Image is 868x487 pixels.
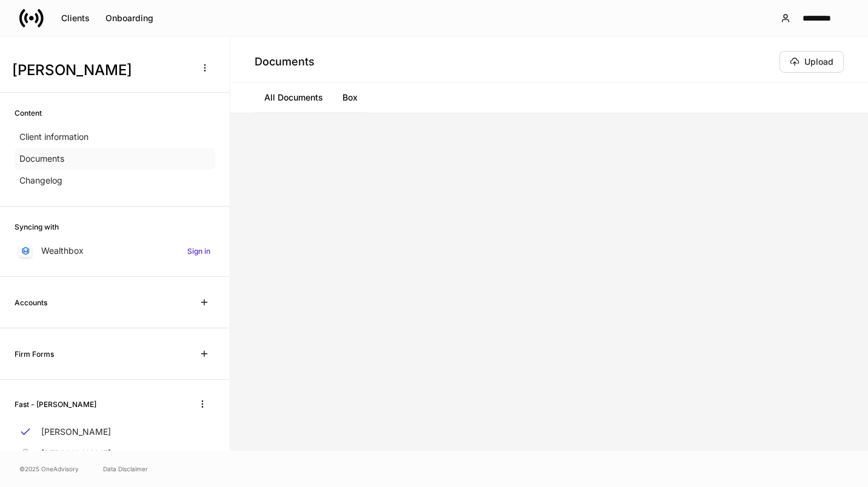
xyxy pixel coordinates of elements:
[105,14,153,22] div: Onboarding
[780,51,844,73] button: Upload
[41,448,111,460] p: [PERSON_NAME]
[15,221,59,233] h6: Syncing with
[19,174,62,187] p: Changelog
[333,83,367,112] a: Box
[61,14,90,22] div: Clients
[19,153,64,165] p: Documents
[98,8,161,28] button: Onboarding
[187,245,210,257] h6: Sign in
[255,55,315,69] h4: Documents
[53,8,98,28] button: Clients
[12,61,187,80] h3: [PERSON_NAME]
[15,443,215,465] a: [PERSON_NAME]
[15,297,47,308] h6: Accounts
[255,83,333,112] a: All Documents
[790,57,833,67] div: Upload
[15,107,42,119] h6: Content
[15,240,215,262] a: WealthboxSign in
[15,148,215,170] a: Documents
[15,421,215,443] a: [PERSON_NAME]
[41,426,111,438] p: [PERSON_NAME]
[15,399,96,410] h6: Fast - [PERSON_NAME]
[15,126,215,148] a: Client information
[103,464,148,474] a: Data Disclaimer
[19,131,88,143] p: Client information
[19,464,79,474] span: © 2025 OneAdvisory
[15,170,215,191] a: Changelog
[41,245,84,257] p: Wealthbox
[15,348,54,360] h6: Firm Forms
